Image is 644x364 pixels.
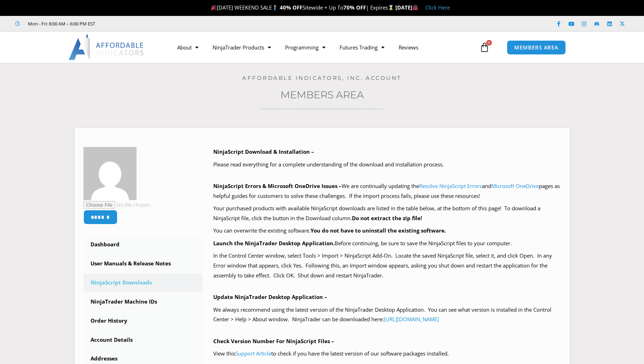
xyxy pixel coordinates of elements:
img: ⌛ [388,5,394,10]
a: Account Details [83,331,203,349]
p: Please read everything for a complete understanding of the download and installation process. [213,160,561,170]
a: Click Here [425,4,450,11]
img: 536017628a6c2b60c7471d4b0e0be01fa818de506479241ee8aa2f2955a6cc41 [83,147,137,200]
a: Order History [83,312,203,330]
nav: Menu [170,39,478,55]
img: 🎉 [211,5,216,10]
b: Check Version Number For NinjaScript Files – [213,337,334,345]
a: User Manuals & Release Notes [83,254,203,273]
a: Affordable Indicators, Inc. Account [242,75,402,81]
a: About [170,39,205,55]
b: NinjaScript Errors & Microsoft OneDrive Issues – [213,182,342,189]
p: Your purchased products with available NinjaScript downloads are listed in the table below, at th... [213,204,561,223]
p: We always recommend using the latest version of the NinjaTrader Desktop Application. You can see ... [213,305,561,325]
a: Dashboard [83,235,203,254]
iframe: Customer reviews powered by Trustpilot [105,20,211,27]
p: We are continually updating the and pages as helpful guides for customers to solve these challeng... [213,181,561,201]
b: Update NinjaTrader Desktop Application – [213,293,327,300]
b: You do not have to uninstall the existing software. [311,227,446,234]
strong: 40% OFF [280,4,302,11]
img: 🏭 [413,5,418,10]
img: LogoAI | Affordable Indicators – NinjaTrader [69,35,145,60]
a: MEMBERS AREA [507,40,566,55]
span: MEMBERS AREA [514,45,558,50]
p: Before continuing, be sure to save the NinjaScript files to your computer. [213,239,561,248]
strong: [DATE] [395,4,418,11]
a: Programming [278,39,332,55]
a: Support Article [235,350,271,357]
a: Resolve NinjaScript Errors [419,182,482,189]
strong: 70% OFF [343,4,366,11]
b: Launch the NinjaTrader Desktop Application. [213,240,335,247]
a: Microsoft OneDrive [491,182,539,189]
span: Mon - Fri: 8:00 AM – 6:00 PM EST [26,19,95,28]
b: Do not extract the zip file! [352,215,422,222]
p: In the Control Center window, select Tools > Import > NinjaScript Add-On. Locate the saved NinjaS... [213,251,561,281]
a: NinjaTrader Products [205,39,278,55]
a: NinjaTrader Machine IDs [83,293,203,311]
b: NinjaScript Download & Installation – [213,148,314,155]
a: NinjaScript Downloads [83,274,203,292]
a: Members Area [280,89,364,101]
a: [URL][DOMAIN_NAME] [384,316,439,323]
p: View this to check if you have the latest version of our software packages installed. [213,349,561,359]
p: You can overwrite the existing software. [213,226,561,236]
span: [DATE] WEEKEND SALE Sitewide + Up To | Expires [209,4,395,11]
a: Reviews [391,39,425,55]
a: 0 [469,37,500,58]
span: 0 [486,40,492,46]
img: 🏌️‍♂️ [272,5,278,10]
a: Futures Trading [332,39,391,55]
